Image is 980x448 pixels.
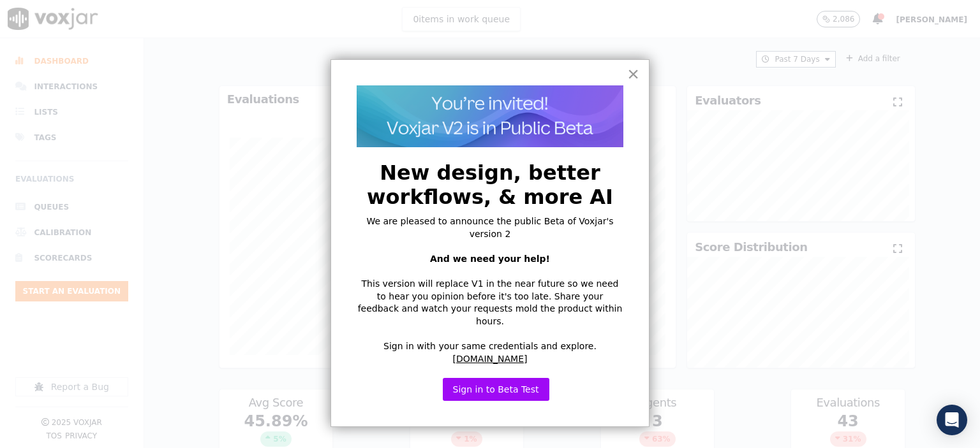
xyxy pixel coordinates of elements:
p: We are pleased to announce the public Beta of Voxjar's version 2 [357,215,623,240]
a: [DOMAIN_NAME] [453,354,528,364]
p: This version will replace V1 in the near future so we need to hear you opinion before it's too la... [357,278,623,328]
button: Sign in to Beta Test [443,378,549,401]
span: Sign in with your same credentials and explore. [383,341,597,351]
div: Open Intercom Messenger [937,405,967,435]
h2: New design, better workflows, & more AI [357,161,623,210]
button: Close [627,64,639,84]
strong: And we need your help! [430,254,550,264]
